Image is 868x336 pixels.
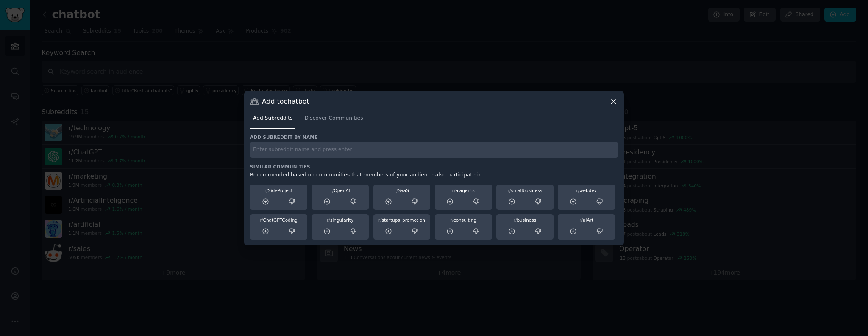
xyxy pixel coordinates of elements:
a: Discover Communities [301,112,366,129]
span: r/ [514,218,517,223]
h3: Add to chatbot [262,97,309,106]
span: r/ [576,188,579,193]
span: r/ [508,188,511,193]
div: ChatGPTCoding [253,217,304,223]
span: r/ [579,218,583,223]
div: consulting [438,217,489,223]
div: singularity [314,217,366,223]
div: startups_promotion [376,217,428,223]
h3: Similar Communities [250,164,618,170]
div: Recommended based on communities that members of your audience also participate in. [250,171,618,179]
span: r/ [450,218,453,223]
div: aiArt [561,217,612,223]
span: r/ [452,188,456,193]
a: Add Subreddits [250,112,295,129]
div: webdev [561,187,612,193]
span: Add Subreddits [253,115,292,122]
span: r/ [260,218,263,223]
span: r/ [264,188,268,193]
div: business [499,217,551,223]
div: OpenAI [314,187,366,193]
h3: Add subreddit by name [250,134,618,140]
div: aiagents [438,187,489,193]
div: SideProject [253,187,304,193]
span: r/ [331,188,334,193]
input: Enter subreddit name and press enter [250,142,618,158]
span: r/ [327,218,330,223]
span: Discover Communities [304,115,363,122]
span: r/ [395,188,398,193]
div: smallbusiness [499,187,551,193]
div: SaaS [376,187,428,193]
span: r/ [378,218,382,223]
